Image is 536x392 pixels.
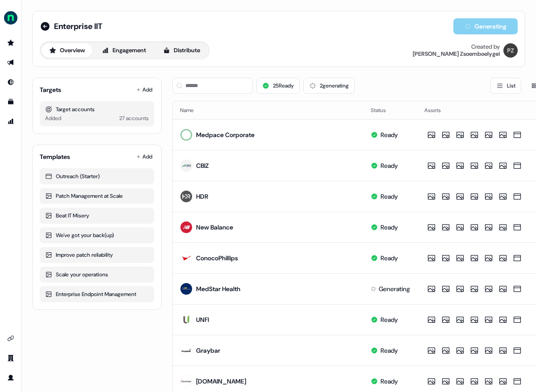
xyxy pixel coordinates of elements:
[45,105,149,114] div: Target accounts
[381,223,398,232] div: Ready
[196,161,209,170] div: CBIZ
[196,377,246,386] div: [DOMAIN_NAME]
[196,346,220,355] div: Graybar
[371,102,397,118] button: Status
[196,254,238,263] div: ConocoPhillips
[303,78,355,94] button: 2generating
[45,231,149,240] div: We've got your back(up)
[196,284,240,293] div: MedStar Health
[45,172,149,181] div: Outreach (Starter)
[119,114,149,123] div: 27 accounts
[45,211,149,220] div: Beat IT Misery
[381,192,398,201] div: Ready
[42,43,92,58] button: Overview
[134,150,154,163] button: Add
[381,346,398,355] div: Ready
[381,315,398,324] div: Ready
[45,290,149,299] div: Enterprise Endpoint Management
[196,223,233,232] div: New Balance
[413,50,500,58] div: [PERSON_NAME] Zsoemboelygei
[134,83,154,96] button: Add
[4,114,18,129] a: Go to attribution
[4,75,18,89] a: Go to Inbound
[417,101,532,119] th: Assets
[381,161,398,170] div: Ready
[45,114,61,123] div: Added
[381,254,398,263] div: Ready
[503,43,518,58] img: Petra
[471,43,500,50] div: Created by
[381,130,398,139] div: Ready
[4,95,18,109] a: Go to templates
[45,250,149,259] div: Improve patch reliability
[381,377,398,386] div: Ready
[4,55,18,70] a: Go to outbound experience
[4,351,18,365] a: Go to team
[4,36,18,50] a: Go to prospects
[379,284,410,293] div: Generating
[54,21,102,32] span: Enterprise IIT
[45,192,149,200] div: Patch Management at Scale
[4,331,18,346] a: Go to integrations
[40,85,61,94] div: Targets
[196,315,209,324] div: UNFI
[40,152,70,161] div: Templates
[196,192,208,201] div: HDR
[196,130,255,139] div: Medpace Corporate
[94,43,154,58] button: Engagement
[490,78,521,94] button: List
[180,102,205,118] button: Name
[4,371,18,385] a: Go to profile
[155,43,208,58] button: Distribute
[45,270,149,279] div: Scale your operations
[256,78,300,94] button: 25Ready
